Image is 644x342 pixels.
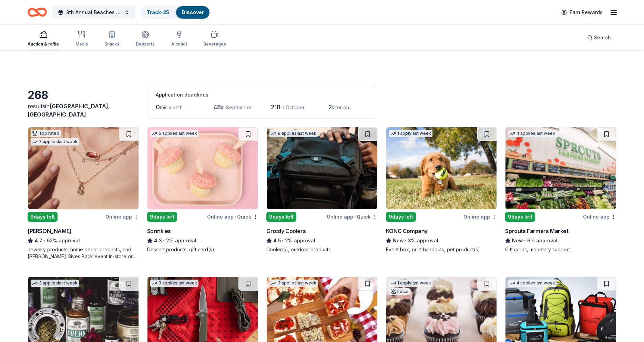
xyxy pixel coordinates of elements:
a: Image for KONG Company1 applylast week9days leftOnline appKONG CompanyNew•3% approvalEvent box, p... [386,127,497,253]
div: 3 applies last week [269,280,318,287]
span: New [393,237,404,245]
div: KONG Company [386,227,428,235]
div: 2% approval [266,237,378,245]
span: • [524,238,526,243]
div: Grizzly Coolers [266,227,306,235]
div: Auction & raffle [28,41,59,47]
button: Beverages [203,28,226,50]
div: Gift cards, monetary support [505,246,616,253]
div: results [28,102,139,119]
div: Online app [463,212,497,221]
div: 9 applies last week [269,130,318,137]
div: 9 days left [386,212,416,222]
div: Jewelry products, home decor products, and [PERSON_NAME] Gives Back event in-store or online (or ... [28,246,139,260]
span: in September [221,104,252,110]
img: Image for Kendra Scott [28,127,139,209]
div: [PERSON_NAME] [28,227,71,235]
div: Meals [75,41,88,47]
span: this month [160,104,183,110]
a: Earn Rewards [557,6,607,19]
button: Auction & raffle [28,28,59,50]
div: 3 applies last week [31,280,79,287]
div: Local [389,288,410,295]
div: Sprouts Farmers Market [505,227,568,235]
div: 5 applies last week [150,130,198,137]
img: Image for Sprouts Farmers Market [505,127,616,209]
span: • [282,238,284,243]
span: 218 [271,103,280,111]
span: 2 [328,103,332,111]
div: 62% approval [28,237,139,245]
button: Meals [75,28,88,50]
span: 4.5 [273,237,281,245]
button: Snacks [104,28,119,50]
span: 4.3 [154,237,162,245]
a: Image for Sprouts Farmers Market4 applieslast week9days leftOnline appSprouts Farmers MarketNew•6... [505,127,616,253]
div: 9 days left [147,212,177,222]
span: [GEOGRAPHIC_DATA], [GEOGRAPHIC_DATA] [28,103,110,118]
div: Beverages [203,41,226,47]
a: Track· 25 [147,9,169,15]
span: in [28,103,110,118]
a: Image for Sprinkles5 applieslast week9days leftOnline app•QuickSprinkles4.3•2% approvalDessert pr... [147,127,258,253]
span: 0 [156,103,160,111]
div: Online app Quick [327,212,378,221]
a: Home [28,4,47,20]
div: Online app [583,212,616,221]
div: 4 applies last week [508,130,556,137]
button: 8th Annual Beaches Tour of Homes [52,6,135,19]
span: • [163,238,165,243]
div: 268 [28,88,139,102]
a: Discover [182,9,204,15]
div: Cooler(s), outdoor products [266,246,378,253]
span: 4.7 [34,237,42,245]
div: Online app Quick [207,212,258,221]
div: Dessert products, gift card(s) [147,246,258,253]
div: 2% approval [147,237,258,245]
div: 3% approval [386,237,497,245]
span: in October [280,104,305,110]
div: 9 days left [505,212,535,222]
img: Image for Grizzly Coolers [267,127,377,209]
div: 7 applies last week [31,138,79,145]
div: Sprinkles [147,227,171,235]
div: Application deadlines [156,91,367,99]
div: Snacks [104,41,119,47]
span: 48 [213,103,221,111]
span: New [512,237,523,245]
button: Desserts [136,28,155,50]
span: later on... [332,104,352,110]
img: Image for KONG Company [386,127,497,209]
div: 1 apply last week [389,130,432,137]
span: 8th Annual Beaches Tour of Homes [66,8,121,17]
div: 3 applies last week [150,280,198,287]
span: • [43,238,45,243]
span: • [354,214,356,220]
span: Search [594,33,611,42]
div: 9 days left [28,212,58,222]
div: Alcohol [171,41,187,47]
span: • [235,214,236,220]
a: Image for Grizzly Coolers9 applieslast week9days leftOnline app•QuickGrizzly Coolers4.5•2% approv... [266,127,378,253]
button: Track· 25Discover [141,6,210,19]
div: Top rated [31,130,61,137]
div: 4 applies last week [508,280,556,287]
button: Search [582,31,616,44]
a: Image for Kendra ScottTop rated7 applieslast week9days leftOnline app[PERSON_NAME]4.7•62% approva... [28,127,139,260]
div: 6% approval [505,237,616,245]
div: Desserts [136,41,155,47]
img: Image for Sprinkles [147,127,258,209]
div: 9 days left [266,212,296,222]
button: Alcohol [171,28,187,50]
div: Event box, print handouts, pet product(s) [386,246,497,253]
span: • [405,238,407,243]
div: Online app [105,212,139,221]
div: 1 apply last week [389,280,432,287]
